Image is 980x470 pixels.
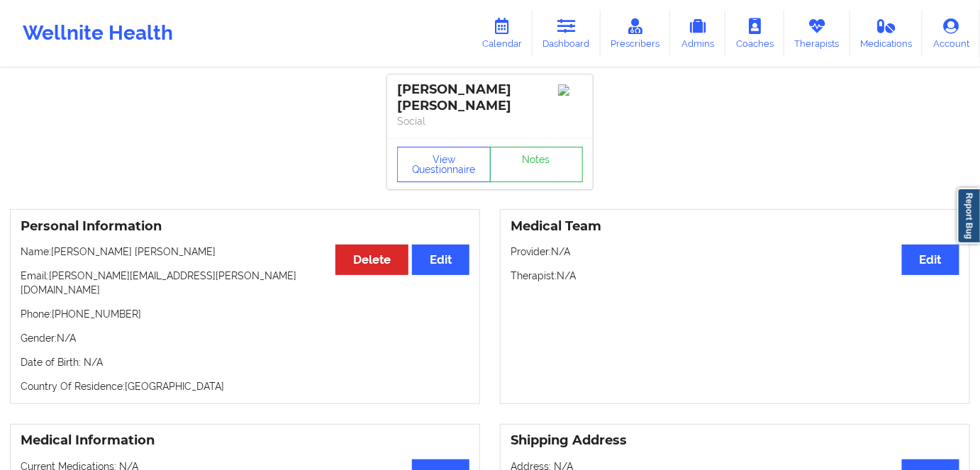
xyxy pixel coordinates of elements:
[397,114,583,128] p: Social
[850,10,923,57] a: Medications
[957,188,980,244] a: Report Bug
[670,10,725,57] a: Admins
[21,355,469,369] p: Date of Birth: N/A
[397,147,491,182] button: View Questionnaire
[21,379,469,393] p: Country Of Residence: [GEOGRAPHIC_DATA]
[335,245,408,275] button: Delete
[412,245,469,275] button: Edit
[511,245,959,259] p: Provider: N/A
[21,307,469,321] p: Phone: [PHONE_NUMBER]
[472,10,533,57] a: Calendar
[511,218,959,235] h3: Medical Team
[21,218,469,235] h3: Personal Information
[511,269,959,283] p: Therapist: N/A
[21,432,469,449] h3: Medical Information
[21,331,469,345] p: Gender: N/A
[21,245,469,259] p: Name: [PERSON_NAME] [PERSON_NAME]
[558,84,583,96] img: Image%2Fplaceholer-image.png
[725,10,784,57] a: Coaches
[784,10,850,57] a: Therapists
[21,269,469,297] p: Email: [PERSON_NAME][EMAIL_ADDRESS][PERSON_NAME][DOMAIN_NAME]
[533,10,601,57] a: Dashboard
[397,82,583,114] div: [PERSON_NAME] [PERSON_NAME]
[902,245,959,275] button: Edit
[601,10,671,57] a: Prescribers
[490,147,584,182] a: Notes
[923,10,980,57] a: Account
[511,432,959,449] h3: Shipping Address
